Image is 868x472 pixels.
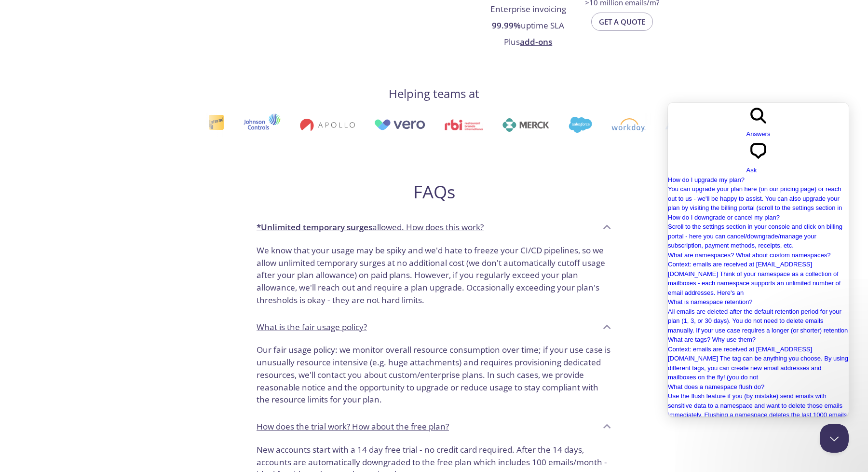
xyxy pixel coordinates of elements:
[257,321,367,333] p: What is the fair usage policy?
[569,117,592,133] img: salesforce
[257,222,372,233] strong: *Unlimited temporary surges
[249,340,619,414] div: *Unlimited temporary surgesallowed. How does this work?
[249,240,619,314] div: *Unlimited temporary surgesallowed. How does this work?
[820,424,849,453] iframe: To enrich screen reader interactions, please activate Accessibility in Grammarly extension settings
[374,119,425,130] img: vero
[591,13,653,31] button: Get a quote
[249,181,619,203] h2: FAQs
[488,18,568,34] li: uptime SLA
[668,103,849,416] iframe: To enrich screen reader interactions, please activate Accessibility in Grammarly extension settings
[244,113,281,137] img: johnsoncontrols
[249,214,619,240] div: *Unlimited temporary surgesallowed. How does this work?
[257,420,449,433] p: How does the trial work? How about the free plan?
[257,221,484,234] p: allowed. How does this work?
[488,1,568,18] li: Enterprise invoicing
[492,20,521,31] strong: 99.99%
[249,314,619,340] div: What is the fair usage policy?
[445,119,484,130] img: rbi
[502,118,549,132] img: merck
[300,118,355,132] img: apollo
[488,35,568,51] li: Plus
[520,36,552,47] a: add-ons
[249,414,619,440] div: How does the trial work? How about the free plan?
[389,86,479,101] h4: Helping teams at
[257,344,611,406] p: Our fair usage policy: we monitor overall resource consumption over time; if your use case is unu...
[257,244,611,306] p: We know that your usage may be spiky and we'd hate to freeze your CI/CD pipelines, so we allow un...
[611,118,646,132] img: workday
[599,15,645,28] span: Get a quote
